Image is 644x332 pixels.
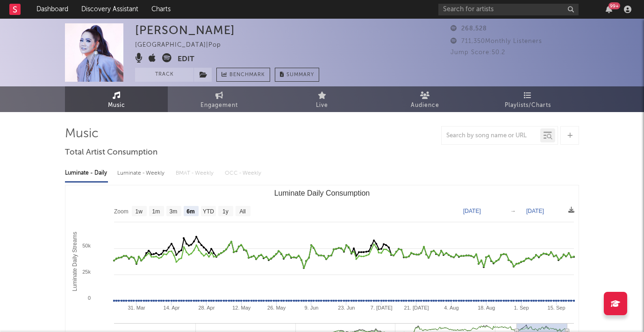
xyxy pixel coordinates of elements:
text: 26. May [267,305,286,311]
span: Total Artist Consumption [65,147,157,158]
span: Jump Score: 50.2 [451,49,505,56]
text: 18. Aug [478,305,495,311]
text: 15. Sep [548,305,565,311]
span: Audience [411,100,439,111]
text: 1y [222,208,229,215]
text: 6m [186,208,194,215]
span: Music [108,100,125,111]
text: YTD [203,208,214,215]
text: 12. May [232,305,251,311]
div: Luminate - Daily [65,165,108,181]
text: Zoom [114,208,129,215]
button: 99+ [606,6,612,13]
text: 1w [136,208,143,215]
input: Search by song name or URL [442,132,540,140]
text: [DATE] [463,208,481,214]
div: 99 + [608,2,620,9]
a: Music [65,86,168,112]
text: 31. Mar [128,305,145,311]
span: Engagement [200,100,238,111]
button: Track [135,68,193,82]
text: [DATE] [526,208,544,214]
text: 1m [152,208,160,215]
text: Luminate Daily Consumption [274,189,370,197]
span: Live [316,100,328,111]
text: → [510,208,516,214]
span: Summary [286,72,314,78]
span: 268,528 [451,26,487,32]
a: Benchmark [216,68,270,82]
text: 1. Sep [514,305,529,311]
text: 23. Jun [338,305,355,311]
a: Live [271,86,373,112]
div: Luminate - Weekly [117,165,166,181]
div: [PERSON_NAME] [135,23,235,37]
span: Benchmark [229,70,265,81]
a: Playlists/Charts [476,86,579,112]
text: 25k [82,269,91,275]
span: 711,350 Monthly Listeners [451,38,542,44]
text: 0 [88,295,91,301]
text: 4. Aug [444,305,458,311]
div: [GEOGRAPHIC_DATA] | Pop [135,40,232,51]
text: 7. [DATE] [371,305,393,311]
span: Playlists/Charts [505,100,551,111]
text: Luminate Daily Streams [72,232,78,291]
text: 9. Jun [304,305,318,311]
button: Summary [275,68,319,82]
text: 21. [DATE] [404,305,429,311]
a: Engagement [168,86,271,112]
text: 50k [82,243,91,248]
text: 28. Apr [198,305,215,311]
text: All [239,208,245,215]
text: 3m [170,208,178,215]
a: Audience [373,86,476,112]
input: Search for artists [438,4,579,15]
button: Edit [178,53,194,65]
text: 14. Apr [164,305,180,311]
